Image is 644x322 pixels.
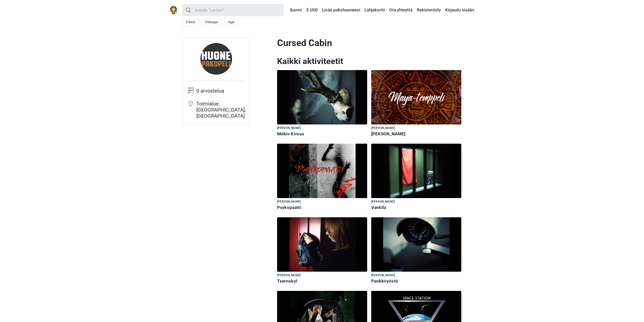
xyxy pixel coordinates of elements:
img: Psykopaatti [277,144,367,198]
a: $ USD [305,6,319,15]
td: 0 arvostelua [196,87,246,100]
span: [PERSON_NAME] [277,125,301,131]
span: [PERSON_NAME] [277,273,301,278]
button: Päivä [182,18,199,26]
span: [PERSON_NAME] [371,273,395,278]
input: kokeile “London” [182,4,283,16]
img: Nowescape logo [170,6,177,14]
a: Lahjakortti [363,6,386,15]
a: Mökin Kirous [PERSON_NAME] Mökin Kirous [277,70,367,138]
a: Ota yhteyttä [388,6,414,15]
img: Tsernobyl [277,217,367,272]
img: Mökin Kirous [277,70,367,124]
h6: Pankkiryöstö [371,278,461,284]
button: Pelaajat [201,18,222,26]
a: Pankkiryöstö [PERSON_NAME] Pankkiryöstö [371,217,461,285]
h2: Kaikki aktiviteetit [277,56,461,66]
a: Rekisteröidy [416,6,442,15]
a: Psykopaatti [PERSON_NAME] Psykopaatti [277,144,367,211]
img: Maya-Temppeli [371,70,461,124]
img: Pankkiryöstö [371,217,461,272]
h6: Psykopaatti [277,205,367,210]
a: Vankila [PERSON_NAME] Vankila [371,144,461,211]
a: Kirjaudu sisään [444,6,474,15]
a: Tsernobyl [PERSON_NAME] Tsernobyl [277,217,367,285]
td: Toimialue: [GEOGRAPHIC_DATA], [GEOGRAPHIC_DATA] [196,100,246,122]
span: [PERSON_NAME] [371,125,395,131]
h6: Mökin Kirous [277,131,367,137]
h1: Cursed Cabin [277,38,461,49]
button: Age [224,18,238,26]
a: Lisää pakohuoneesi [321,6,361,15]
span: [PERSON_NAME] [277,199,301,205]
img: Suomi [286,8,290,12]
h6: [PERSON_NAME] [371,131,461,137]
a: Maya-Temppeli [PERSON_NAME] [PERSON_NAME] [371,70,461,138]
a: Suomi [285,6,303,15]
img: Vankila [371,144,461,198]
span: [PERSON_NAME] [371,199,395,205]
h6: Vankila [371,205,461,210]
h6: Tsernobyl [277,278,367,284]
